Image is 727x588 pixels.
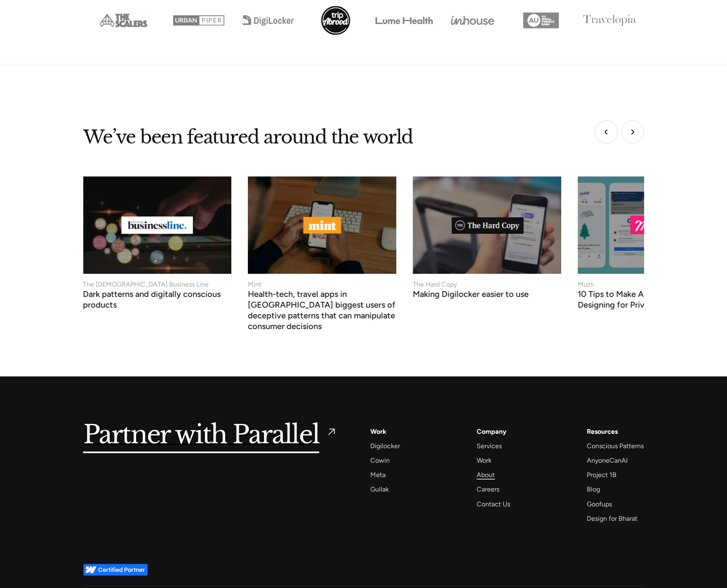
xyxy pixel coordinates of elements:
div: The Hard Copy [413,280,457,289]
div: Show slide 3 of 8 [233,3,301,38]
a: Goofups [587,499,612,510]
div: Show slide 7 of 8 [507,3,575,38]
a: Services [477,440,502,452]
a: Contact Us [477,499,510,510]
div: Resources [587,426,618,437]
h5: Partner with Parallel [83,426,320,445]
div: Next slide [621,120,644,143]
a: Cowin [370,455,390,466]
a: MintHealth-tech, travel apps in [GEOGRAPHIC_DATA] biggest users of deceptive patterns that can ma... [248,176,396,329]
a: Design for Bharat [587,513,638,524]
a: Project 1B [587,469,616,480]
a: AnyoneCanAI [587,455,628,466]
div: Muzli [578,280,594,289]
a: The Hard CopyMaking Digilocker easier to use [413,176,561,297]
a: Work [370,426,386,437]
h3: Dark patterns and digitally conscious products [83,291,232,310]
a: Gullak [370,484,389,495]
div: Show slide 5 of 8 [370,3,438,38]
div: Show slide 8 of 8 [575,3,644,38]
div: Show slide 6 of 8 [438,3,507,38]
a: Careers [477,484,499,495]
a: Conscious Patterns [587,440,644,452]
a: Company [477,426,506,437]
div: Mint [248,280,261,289]
a: Meta [370,469,386,480]
div: Show slide 2 of 8 [165,3,233,38]
h3: Health-tech, travel apps in [GEOGRAPHIC_DATA] biggest users of deceptive patterns that can manipu... [248,291,396,332]
a: Partner with Parallel [83,426,338,445]
a: Blog [587,484,600,495]
a: Work [477,455,492,466]
a: The [DEMOGRAPHIC_DATA] Business LineDark patterns and digitally conscious products [83,176,232,308]
a: About [477,469,495,480]
h3: Making Digilocker easier to use [413,291,529,299]
div: Show slide 4 of 8 [301,3,370,38]
a: Digilocker [370,440,400,452]
h3: 10 Tips to Make Apps More Human by Designing for Privacy [578,291,726,310]
div: Go to last slide [595,120,618,143]
div: The [DEMOGRAPHIC_DATA] Business Line [83,280,209,289]
div: Show slide 1 of 8 [83,3,165,38]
